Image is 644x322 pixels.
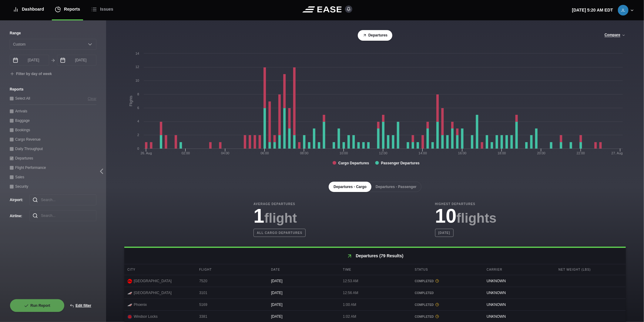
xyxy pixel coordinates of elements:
span: Windsor Locks [134,314,158,319]
div: City [124,264,195,275]
text: 20:00 [537,151,545,155]
text: 14 [136,52,139,55]
text: 12 [136,65,139,69]
h2: Departures (79 Results) [124,248,626,264]
span: [GEOGRAPHIC_DATA] [134,278,172,284]
text: 8 [137,92,139,96]
label: Airline : [10,213,20,219]
tspan: Passenger Departures [381,161,420,165]
text: 18:00 [498,151,506,155]
div: COMPLETED [415,303,479,307]
b: Average Departures [253,202,306,206]
text: 0 [137,147,139,150]
b: Highest Departures [435,202,497,206]
text: 04:00 [221,151,230,155]
tspan: Cargo Departures [338,161,369,165]
text: 12:00 [379,151,387,155]
text: 14:00 [419,151,427,155]
text: 22:00 [577,151,585,155]
button: Departures - Cargo [329,182,371,192]
label: Reports [10,87,96,92]
div: Net Weight (LBS) [555,264,626,275]
div: UNKNOWN [484,287,554,299]
div: Flight [196,264,267,275]
text: 4 [137,119,139,123]
input: Search... [29,210,96,221]
p: [DATE] 5:20 AM EDT [572,7,613,13]
span: flights [457,211,497,225]
text: 08:00 [300,151,309,155]
h3: 10 [435,206,497,226]
text: 2 [137,133,139,137]
button: Edit filter [65,299,96,312]
span: 3381 [199,314,207,319]
span: flight [264,211,297,225]
div: COMPLETED [415,291,479,295]
label: Range [10,30,96,36]
label: Airport : [10,197,20,203]
button: Departures - Passenger [371,182,421,192]
span: Phoenix [134,302,147,307]
span: 7520 [199,279,207,283]
b: [DATE] [435,229,454,237]
input: Search... [29,194,96,205]
span: 1:02 AM [343,314,356,319]
div: [DATE] [268,299,338,310]
span: 1:00 AM [343,303,356,307]
tspan: Flights [129,96,133,106]
text: 02:00 [182,151,190,155]
text: 16:00 [458,151,467,155]
button: Filter by day of week [10,72,52,77]
div: COMPLETED [415,279,479,283]
div: UNKNOWN [484,299,554,310]
div: UNKNOWN [484,275,554,287]
input: mm/dd/yyyy [10,55,49,66]
span: 12:53 AM [343,279,358,283]
div: [DATE] [268,275,338,287]
h3: 1 [253,206,306,226]
button: Clear [88,95,96,102]
div: COMPLETED [415,314,479,319]
span: 3101 [199,291,207,295]
button: Departures [358,30,392,41]
text: 06:00 [260,151,269,155]
span: 5169 [199,303,207,307]
div: Date [268,264,338,275]
text: 6 [137,106,139,110]
div: Status [412,264,482,275]
div: Carrier [484,264,554,275]
tspan: 26. Aug [140,151,152,155]
button: Compare [604,33,626,37]
b: All cargo departures [253,229,306,237]
div: [DATE] [268,287,338,299]
text: 10 [136,79,139,82]
span: 12:56 AM [343,291,358,295]
div: Time [340,264,410,275]
input: mm/dd/yyyy [57,55,96,66]
text: 10:00 [340,151,348,155]
span: [GEOGRAPHIC_DATA] [134,290,172,296]
img: 53f407fb3ff95c172032ba983d01de88 [618,5,629,15]
tspan: 27. Aug [612,151,623,155]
